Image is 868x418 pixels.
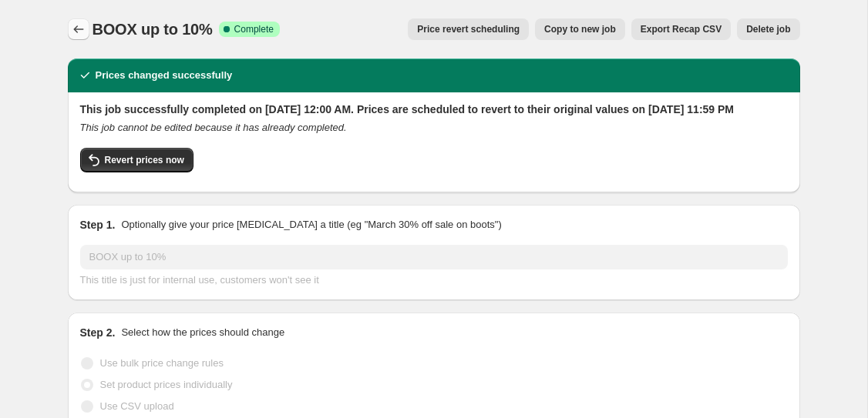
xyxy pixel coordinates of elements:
h2: Step 2. [80,325,116,340]
span: Price revert scheduling [417,23,520,35]
span: Use bulk price change rules [100,357,224,369]
h2: Step 1. [80,217,116,232]
span: Set product prices individually [100,379,233,390]
input: 30% off holiday sale [80,245,788,269]
span: Use CSV upload [100,400,174,412]
span: Complete [234,23,274,35]
p: Select how the prices should change [121,325,284,340]
span: This title is just for internal use, customers won't see it [80,274,319,286]
i: This job cannot be edited because it has already completed. [80,122,347,133]
span: BOOX up to 10% [93,21,213,38]
button: Export Recap CSV [631,18,731,40]
span: Copy to new job [544,23,616,35]
span: Revert prices now [105,154,184,166]
button: Price revert scheduling [408,18,529,40]
h2: Prices changed successfully [96,68,233,83]
span: Delete job [746,23,790,35]
button: Copy to new job [535,18,625,40]
button: Delete job [737,18,799,40]
button: Revert prices now [80,148,193,172]
button: Price change jobs [68,18,89,40]
h2: This job successfully completed on [DATE] 12:00 AM. Prices are scheduled to revert to their origi... [80,102,788,117]
p: Optionally give your price [MEDICAL_DATA] a title (eg "March 30% off sale on boots") [121,217,501,232]
span: Export Recap CSV [641,23,722,35]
